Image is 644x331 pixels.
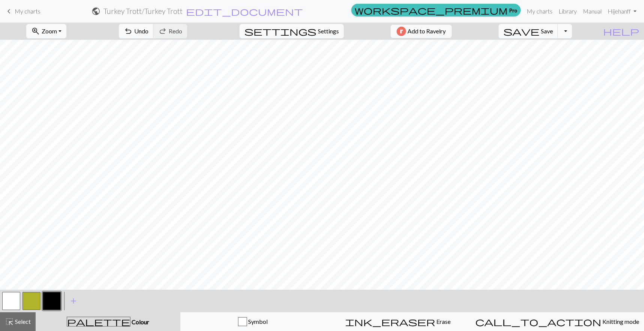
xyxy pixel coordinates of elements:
button: Add to Ravelry [391,25,452,38]
button: Undo [119,24,154,38]
span: ink_eraser [345,316,435,327]
button: Save [499,24,558,38]
a: Library [556,4,580,19]
span: Settings [318,27,339,36]
span: palette [67,316,130,327]
span: undo [124,26,133,36]
span: Add to Ravelry [407,27,446,36]
button: Zoom [26,24,66,38]
span: Knitting mode [601,318,639,325]
span: help [603,26,639,36]
h2: Turkey Trott / Turkey Trott [103,7,183,15]
span: My charts [15,8,40,15]
a: Pro [351,4,521,17]
span: settings [244,26,316,36]
button: Knitting mode [470,312,644,331]
span: Undo [134,27,148,35]
span: workspace_premium [355,5,508,15]
a: Manual [580,4,605,19]
span: public [91,6,100,17]
button: Erase [325,312,470,331]
span: highlight_alt [5,316,14,327]
span: keyboard_arrow_left [4,6,13,17]
span: Zoom [42,27,57,35]
span: save [503,26,539,36]
button: Symbol [180,312,325,331]
a: My charts [524,4,556,19]
span: zoom_in [31,26,40,36]
a: My charts [4,5,40,18]
a: Hijehanff [605,4,640,19]
span: Symbol [247,318,268,325]
span: Colour [130,318,149,325]
span: edit_document [186,6,303,17]
span: Save [541,27,553,35]
button: Colour [36,312,180,331]
img: Ravelry [397,27,406,36]
span: Erase [435,318,451,325]
i: Settings [244,27,316,36]
span: Select [14,318,31,325]
span: add [69,296,78,306]
span: call_to_action [475,316,601,327]
button: SettingsSettings [240,24,344,38]
iframe: chat widget [613,301,637,323]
